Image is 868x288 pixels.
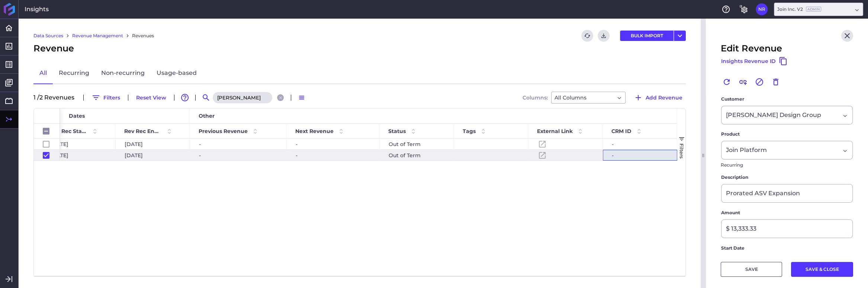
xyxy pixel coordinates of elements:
[133,92,170,104] button: Reset View
[380,139,454,149] div: Out of Term
[88,92,123,104] button: Filters
[53,63,95,84] a: Recurring
[199,113,215,119] span: Other
[721,42,782,55] span: Edit Revenue
[581,30,593,42] button: Refresh
[41,139,116,149] div: [DATE]
[721,220,852,238] input: Enter Amount
[34,139,60,150] div: Press SPACE to select this row.
[726,146,767,155] span: Join Platform
[41,150,116,161] div: [DATE]
[806,7,821,12] ins: Admin
[151,63,203,84] a: Usage-based
[116,150,190,161] div: [DATE]
[463,128,476,134] span: Tags
[33,95,79,101] div: 1 / 2 Revenue s
[50,128,87,134] span: Rev Rec Start Date
[721,55,788,67] button: Insights Revenue ID
[721,130,740,138] span: Product
[554,93,586,102] span: All Columns
[791,262,853,277] button: SAVE & CLOSE
[753,76,765,88] button: Cancel
[721,209,740,216] span: Amount
[603,139,677,149] div: -
[190,150,287,161] div: -
[132,32,154,39] a: Revenues
[124,128,162,134] span: Rev Rec End Date
[116,139,190,149] div: [DATE]
[380,150,454,161] div: Out of Term
[277,94,284,101] button: Close search
[551,92,626,104] div: Dropdown select
[611,128,631,134] span: CRM ID
[69,113,85,119] span: Dates
[721,95,744,103] span: Customer
[720,3,732,15] button: Help
[199,128,248,134] span: Previous Revenue
[721,262,782,277] button: SAVE
[841,30,853,42] button: Close
[721,57,776,65] span: Insights Revenue ID
[603,150,677,161] div: -
[630,92,686,104] button: Add Revenue
[721,159,853,168] p: Recurring
[34,150,60,161] div: Press SPACE to deselect this row.
[726,111,821,120] span: [PERSON_NAME] Design Group
[95,63,151,84] a: Non-recurring
[679,143,685,159] span: Filters
[721,106,853,124] div: Dropdown select
[388,128,406,134] span: Status
[598,30,610,42] button: Download
[523,95,548,100] span: Columns:
[33,42,74,55] span: Revenue
[674,31,686,41] button: User Menu
[287,150,380,161] div: -
[721,174,748,181] span: Description
[295,128,334,134] span: Next Revenue
[721,76,733,88] button: Renew
[756,3,768,15] button: User Menu
[72,32,123,39] a: Revenue Management
[620,31,673,41] button: BULK IMPORT
[721,141,853,159] div: Dropdown select
[774,3,863,16] div: Dropdown select
[287,139,380,149] div: -
[737,76,749,88] button: Link
[537,128,573,134] span: External Link
[646,94,682,102] span: Add Revenue
[33,63,53,84] a: All
[721,184,852,202] input: Describe your revenue
[770,76,782,88] button: Delete
[738,3,750,15] button: General Settings
[721,244,745,252] span: Start Date
[777,6,821,13] div: Join Inc. V2
[33,32,63,39] a: Data Sources
[190,139,287,149] div: -
[200,92,212,104] button: Search by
